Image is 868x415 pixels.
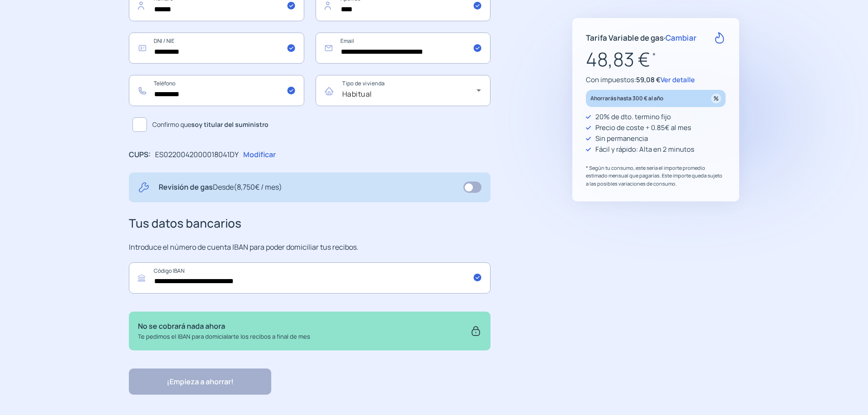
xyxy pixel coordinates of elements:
[138,182,150,193] img: tool.svg
[138,332,310,341] p: Te pedimos el IBAN para domicialarte los recibos a final de mes
[586,32,697,44] p: Tarifa Variable de gas ·
[595,133,648,144] p: Sin permanencia
[155,149,239,161] p: ES0220042000018041DY
[714,32,726,44] img: rate-G.svg
[636,75,660,84] span: 59,08 €
[590,93,663,103] p: Ahorrarás hasta 300 € al año
[138,321,310,332] p: No se cobrará nada ahora
[586,75,726,85] p: Con impuestos:
[660,75,695,84] span: Ver detalle
[159,182,282,193] p: Revisión de gas
[191,120,269,129] b: soy titular del suministro
[342,80,385,88] mat-label: Tipo de vivienda
[595,112,671,122] p: 20% de dto. termino fijo
[342,89,372,99] span: Habitual
[586,44,726,75] p: 48,83 €
[470,321,481,341] img: secure.svg
[152,120,269,130] span: Confirmo que
[243,149,276,161] p: Modificar
[586,164,726,188] p: * Según tu consumo, este sería el importe promedio estimado mensual que pagarías. Este importe qu...
[595,122,691,133] p: Precio de coste + 0.85€ al mes
[129,214,491,233] h3: Tus datos bancarios
[129,149,151,161] p: CUPS:
[595,144,694,155] p: Fácil y rápido: Alta en 2 minutos
[665,33,697,43] span: Cambiar
[129,242,491,253] p: Introduce el número de cuenta IBAN para poder domiciliar tus recibos.
[711,93,721,103] img: percentage_icon.svg
[213,182,282,192] span: Desde (8,750€ / mes)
